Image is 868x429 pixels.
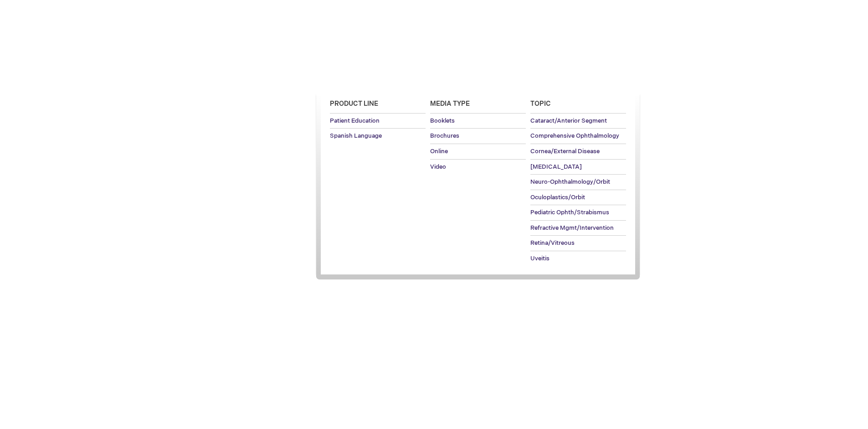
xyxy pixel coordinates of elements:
span: Oculoplastics/Orbit [530,194,585,201]
span: Neuro-Ophthalmology/Orbit [530,178,610,186]
span: Comprehensive Ophthalmology [530,132,619,140]
span: Pediatric Ophth/Strabismus [530,209,609,216]
span: Uveitis [530,255,550,262]
span: Refractive Mgmt/Intervention [530,224,614,232]
span: Product Line [330,100,378,108]
span: Patient Education [330,117,380,124]
span: Topic [530,100,551,108]
span: Media Type [430,100,470,108]
span: Spanish Language [330,132,382,140]
span: Online [430,148,448,155]
span: Video [430,163,446,171]
span: [MEDICAL_DATA] [530,163,582,171]
span: Cataract/Anterior Segment [530,117,607,124]
span: Cornea/External Disease [530,148,600,155]
span: Retina/Vitreous [530,239,575,247]
span: Brochures [430,132,459,140]
span: Booklets [430,117,455,124]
